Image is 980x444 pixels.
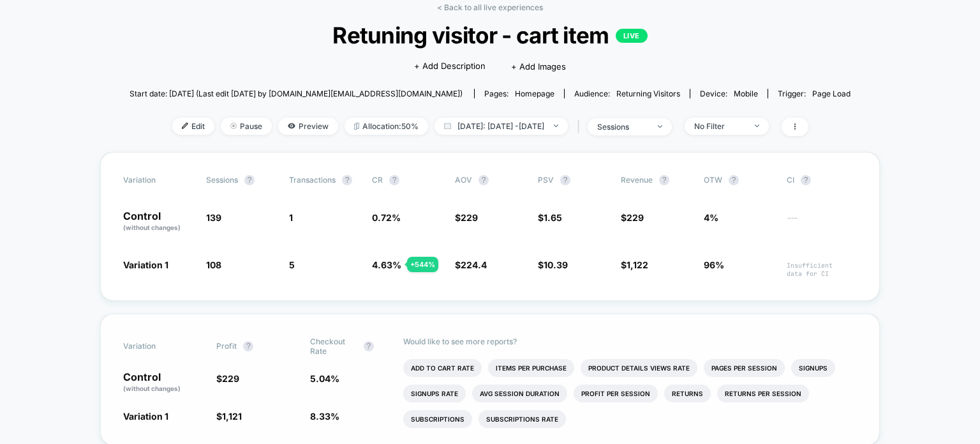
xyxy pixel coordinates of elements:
[616,29,648,43] p: LIVE
[621,259,648,270] span: $
[479,410,566,428] li: Subscriptions Rate
[123,224,181,231] span: (without changes)
[345,118,428,135] span: Allocation: 50%
[216,411,242,422] span: $
[354,123,359,130] img: rebalance
[123,175,193,185] span: Variation
[364,341,374,351] button: ?
[342,175,352,185] button: ?
[206,175,238,185] span: Sessions
[222,411,242,422] span: 1,121
[166,22,815,49] span: Retuning visitor - cart item
[787,261,857,278] span: Insufficient data for CI
[729,175,739,185] button: ?
[407,257,438,272] div: + 544 %
[243,341,253,351] button: ?
[659,175,669,185] button: ?
[123,337,193,356] span: Variation
[310,337,357,356] span: Checkout Rate
[581,359,697,377] li: Product Details Views Rate
[560,175,570,185] button: ?
[755,125,759,127] img: end
[244,175,255,185] button: ?
[627,259,648,270] span: 1,122
[403,410,472,428] li: Subscriptions
[544,259,568,270] span: 10.39
[787,214,857,233] span: ---
[123,211,193,233] p: Control
[538,212,562,223] span: $
[123,385,181,392] span: (without changes)
[221,118,272,135] span: Pause
[658,125,662,128] img: end
[538,175,554,185] span: PSV
[554,125,558,127] img: end
[621,212,644,223] span: $
[206,259,221,270] span: 108
[455,175,472,185] span: AOV
[787,175,857,185] span: CI
[230,123,237,129] img: end
[574,89,680,98] div: Audience:
[403,359,482,377] li: Add To Cart Rate
[597,122,648,132] div: sessions
[479,175,489,185] button: ?
[310,373,339,384] span: 5.04 %
[664,385,711,402] li: Returns
[437,3,543,12] a: < Back to all live experiences
[434,118,568,135] span: [DATE]: [DATE] - [DATE]
[627,212,644,223] span: 229
[372,175,383,185] span: CR
[734,89,758,98] span: mobile
[182,123,188,129] img: edit
[130,89,463,98] span: Start date: [DATE] (Last edit [DATE] by [DOMAIN_NAME][EMAIL_ADDRESS][DOMAIN_NAME])
[372,259,401,270] span: 4.63 %
[574,118,588,136] span: |
[455,259,487,270] span: $
[515,89,554,98] span: homepage
[791,359,835,377] li: Signups
[222,373,239,384] span: 229
[812,89,850,98] span: Page Load
[216,373,239,384] span: $
[461,212,478,223] span: 229
[444,123,451,129] img: calendar
[289,259,295,270] span: 5
[289,175,336,185] span: Transactions
[172,118,214,135] span: Edit
[206,212,221,223] span: 139
[372,212,401,223] span: 0.72 %
[414,60,486,73] span: + Add Description
[690,89,768,98] span: Device:
[278,118,338,135] span: Preview
[123,259,168,270] span: Variation 1
[801,175,811,185] button: ?
[704,359,785,377] li: Pages Per Session
[403,385,466,402] li: Signups Rate
[717,385,809,402] li: Returns Per Session
[123,372,204,394] p: Control
[538,259,568,270] span: $
[216,341,237,351] span: Profit
[704,175,774,185] span: OTW
[616,89,680,98] span: Returning Visitors
[778,89,850,98] div: Trigger:
[511,61,566,72] span: + Add Images
[621,175,653,185] span: Revenue
[484,89,554,98] div: Pages:
[461,259,487,270] span: 224.4
[289,212,293,223] span: 1
[704,259,724,270] span: 96%
[544,212,562,223] span: 1.65
[389,175,399,185] button: ?
[574,385,658,402] li: Profit Per Session
[704,212,718,223] span: 4%
[403,337,857,346] p: Would like to see more reports?
[472,385,567,402] li: Avg Session Duration
[488,359,574,377] li: Items Per Purchase
[310,411,339,422] span: 8.33 %
[455,212,478,223] span: $
[694,121,745,131] div: No Filter
[123,411,168,422] span: Variation 1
